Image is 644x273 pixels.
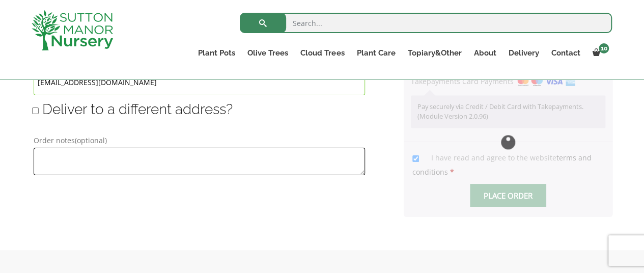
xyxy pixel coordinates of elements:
span: Deliver to a different address? [42,101,233,118]
a: About [467,46,502,60]
a: Cloud Trees [294,46,350,60]
input: Deliver to a different address? [32,107,39,114]
label: Order notes [34,133,365,148]
img: logo [32,10,113,50]
a: Contact [545,46,586,60]
a: 10 [586,46,612,60]
input: Search... [240,13,612,33]
span: (optional) [75,135,107,145]
span: 10 [599,43,609,53]
a: Plant Care [350,46,401,60]
a: Topiary&Other [401,46,467,60]
a: Olive Trees [241,46,294,60]
a: Delivery [502,46,545,60]
a: Plant Pots [192,46,241,60]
